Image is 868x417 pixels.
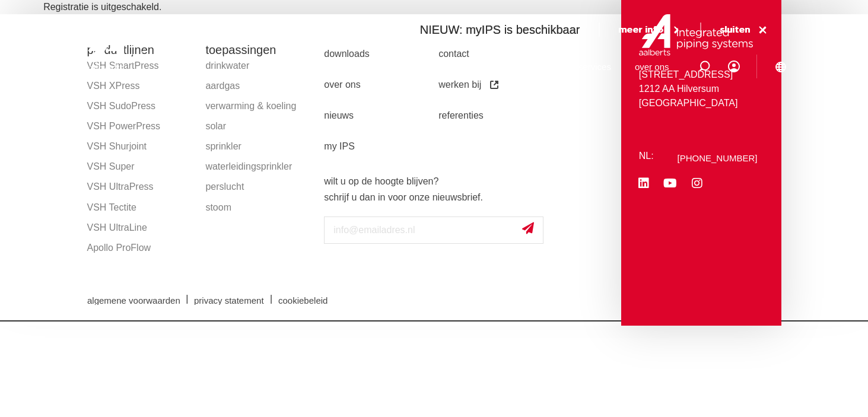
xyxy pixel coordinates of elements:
[87,296,180,305] span: algemene voorwaarden
[522,222,534,234] img: send.svg
[578,43,611,91] a: services
[324,176,438,186] strong: wilt u op de hoogte blijven?
[324,192,483,202] strong: schrijf u dan in voor onze nieuwsbrief.
[87,177,194,197] a: VSH UltraPress
[324,100,438,131] a: nieuws
[420,23,580,36] span: NIEUW: myIPS is beschikbaar
[678,154,758,163] a: [PHONE_NUMBER]
[205,96,312,116] a: verwarming & koeling
[205,136,312,157] a: sprinkler
[269,296,336,305] a: cookiebeleid
[324,131,438,162] a: my IPS
[278,296,328,305] span: cookiebeleid
[324,217,543,244] input: info@emailadres.nl
[87,218,194,238] a: VSH UltraLine
[324,253,504,300] iframe: reCAPTCHA
[87,96,194,116] a: VSH SudoPress
[194,296,264,305] span: privacy statement
[728,43,740,91] div: my IPS
[87,136,194,157] a: VSH Shurjoint
[435,43,488,91] a: toepassingen
[639,149,658,163] p: NL:
[324,39,615,162] nav: Menu
[619,25,682,36] a: meer info
[512,43,555,91] a: downloads
[78,296,189,305] a: algemene voorwaarden
[316,43,356,91] a: producten
[619,26,664,34] span: meer info
[205,198,312,218] a: stoom
[87,238,194,258] a: Apollo ProFlow
[380,43,412,91] a: markten
[205,177,312,197] a: perslucht
[438,100,553,131] a: referenties
[316,43,669,91] nav: Menu
[205,157,312,177] a: waterleidingsprinkler
[186,296,273,305] a: privacy statement
[87,157,194,177] a: VSH Super
[720,26,751,34] span: sluiten
[87,116,194,136] a: VSH PowerPress
[720,25,768,36] a: sluiten
[635,43,669,91] a: over ons
[87,198,194,218] a: VSH Tectite
[205,116,312,136] a: solar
